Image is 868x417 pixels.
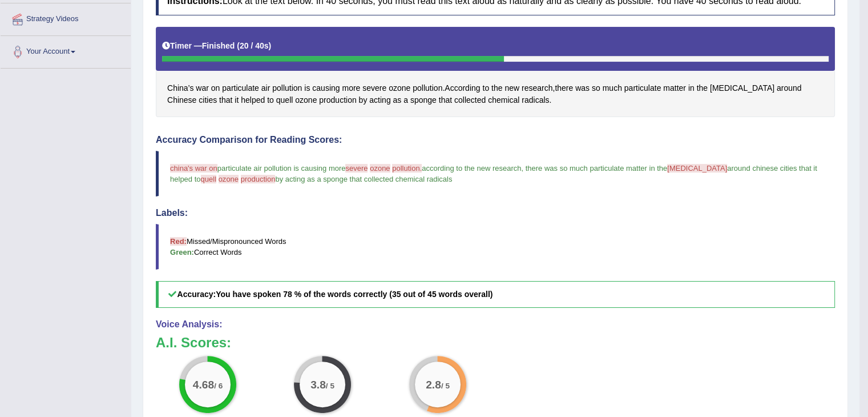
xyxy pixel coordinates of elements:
span: Click to see word definition [575,82,590,94]
span: [MEDICAL_DATA] [667,164,727,173]
span: Click to see word definition [369,94,390,106]
span: Click to see word definition [522,82,552,94]
span: Click to see word definition [624,82,661,94]
span: Click to see word definition [688,82,695,94]
span: Click to see word definition [663,82,686,94]
span: Click to see word definition [219,94,232,106]
span: Click to see word definition [199,94,217,106]
span: Click to see word definition [389,82,410,94]
span: Click to see word definition [522,94,549,106]
span: according to the new research [422,164,521,173]
span: Click to see word definition [362,82,386,94]
span: Click to see word definition [261,82,271,94]
span: Click to see word definition [304,82,310,94]
span: Click to see word definition [267,94,274,106]
span: production [241,175,276,183]
span: Click to see word definition [439,94,452,106]
span: Click to see word definition [454,94,486,106]
span: Click to see word definition [777,82,802,94]
span: Click to see word definition [211,82,220,94]
span: Click to see word definition [482,82,489,94]
b: ( [237,41,240,50]
span: Click to see word definition [235,94,239,106]
a: Strategy Videos [1,3,131,32]
big: 3.8 [311,378,326,391]
span: Click to see word definition [403,94,408,106]
span: Click to see word definition [488,94,519,106]
small: / 6 [214,382,223,390]
b: A.I. Scores: [156,335,231,350]
span: Click to see word definition [445,82,480,94]
span: by acting as a sponge that collected chemical radicals [275,175,452,183]
span: ozone [219,175,239,183]
span: Click to see word definition [295,94,317,106]
span: Click to see word definition [342,82,360,94]
span: Click to see word definition [393,94,401,106]
h5: Timer — [162,42,271,50]
small: / 5 [441,382,450,390]
b: Red: [170,237,187,246]
span: Click to see word definition [491,82,502,94]
span: Click to see word definition [167,94,196,106]
span: Click to see word definition [276,94,293,106]
span: Click to see word definition [555,82,573,94]
span: severe [345,164,368,173]
a: Your Account [1,36,131,65]
span: Click to see word definition [319,94,356,106]
span: Click to see word definition [603,82,622,94]
span: particulate air pollution is causing more [217,164,346,173]
span: Click to see word definition [222,82,259,94]
span: Click to see word definition [196,82,209,94]
span: Click to see word definition [410,94,437,106]
b: Finished [202,41,235,50]
h5: Accuracy: [156,281,835,308]
span: Click to see word definition [359,94,368,106]
span: Click to see word definition [272,82,302,94]
h4: Accuracy Comparison for Reading Scores: [156,135,835,145]
h4: Voice Analysis: [156,319,835,330]
b: 20 / 40s [240,41,269,50]
span: Click to see word definition [312,82,340,94]
span: Click to see word definition [167,82,193,94]
b: ) [269,41,272,50]
span: quell [201,175,216,183]
span: , [521,164,523,173]
span: Click to see word definition [504,82,519,94]
span: there was so much particulate matter in the [526,164,668,173]
span: Click to see word definition [592,82,600,94]
span: Click to see word definition [697,82,708,94]
span: Click to see word definition [241,94,265,106]
b: You have spoken 78 % of the words correctly (35 out of 45 words overall) [216,290,492,299]
blockquote: Missed/Mispronounced Words Correct Words [156,224,835,270]
span: Click to see word definition [710,82,774,94]
b: Green: [170,248,194,256]
span: china's war on [170,164,217,173]
span: ozone [370,164,390,173]
big: 2.8 [426,378,441,391]
big: 4.68 [193,378,214,391]
div: . , . [156,27,835,118]
span: pollution. [392,164,422,173]
small: / 5 [326,382,334,390]
h4: Labels: [156,208,835,218]
span: Click to see word definition [413,82,442,94]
